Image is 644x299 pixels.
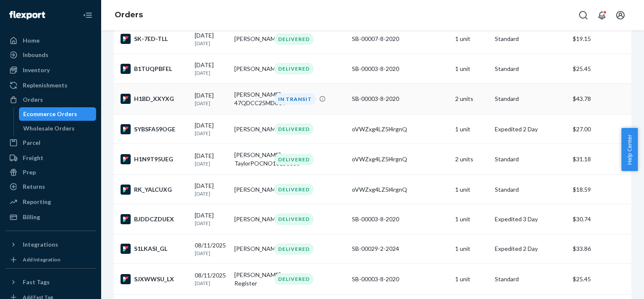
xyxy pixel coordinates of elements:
[23,278,50,286] div: Fast Tags
[23,154,43,162] div: Freight
[569,114,631,144] td: $27.00
[274,243,314,255] div: DELIVERED
[452,114,491,144] td: 1 unit
[23,110,77,118] div: Ecommerce Orders
[121,185,188,195] div: RK_YALCUXG
[121,94,188,104] div: H1BD_XXYXG
[231,234,271,264] td: [PERSON_NAME]
[5,34,96,47] a: Home
[121,274,188,284] div: SJXWWSU_LX
[231,144,271,175] td: [PERSON_NAME] TaylorPOCNO10136660
[274,273,314,285] div: DELIVERED
[23,95,43,104] div: Orders
[195,40,228,47] p: [DATE]
[452,234,491,264] td: 1 unit
[108,3,150,27] ol: breadcrumbs
[352,215,449,223] div: SB-00003-8-2020
[569,175,631,204] td: $18.59
[452,175,491,204] td: 1 unit
[495,245,566,253] p: Expedited 2 Day
[495,125,566,133] p: Expedited 2 Day
[195,152,228,167] div: [DATE]
[5,166,96,179] a: Prep
[352,245,449,253] div: SB-00029-2-2024
[23,240,58,249] div: Integrations
[569,264,631,294] td: $25.45
[5,210,96,224] a: Billing
[23,51,48,59] div: Inbounds
[231,24,271,54] td: [PERSON_NAME]
[195,121,228,137] div: [DATE]
[274,93,316,105] div: IN TRANSIT
[115,10,143,19] a: Orders
[23,81,67,90] div: Replenishments
[195,61,228,76] div: [DATE]
[5,136,96,149] a: Parcel
[23,139,40,147] div: Parcel
[5,79,96,92] a: Replenishments
[352,275,449,283] div: SB-00003-8-2020
[5,275,96,289] button: Fast Tags
[495,185,566,194] p: Standard
[121,34,188,44] div: SK-7ED-TLL
[121,244,188,254] div: S1LKASI_GL
[274,63,314,74] div: DELIVERED
[495,35,566,43] p: Standard
[195,280,228,287] p: [DATE]
[195,241,228,257] div: 08/11/2025
[23,168,36,177] div: Prep
[452,24,491,54] td: 1 unit
[452,54,491,84] td: 1 unit
[23,256,60,263] div: Add Integration
[23,198,51,206] div: Reporting
[569,84,631,114] td: $43.78
[195,271,228,287] div: 08/11/2025
[195,69,228,76] p: [DATE]
[231,175,271,204] td: [PERSON_NAME]
[621,128,638,171] button: Help Center
[121,124,188,134] div: SYBSFA59OGE
[195,182,228,197] div: [DATE]
[231,84,271,114] td: [PERSON_NAME] 47QDCC25MD0CY
[9,11,45,19] img: Flexport logo
[231,114,271,144] td: [PERSON_NAME]
[452,264,491,294] td: 1 unit
[121,64,188,74] div: B1TUQPBFEL
[452,204,491,234] td: 1 unit
[23,124,75,133] div: Wholesale Orders
[352,185,449,194] div: oVWZxg4LZ5l4rgnQ
[612,7,629,24] button: Open account menu
[274,33,314,45] div: DELIVERED
[569,144,631,175] td: $31.18
[195,100,228,107] p: [DATE]
[575,7,592,24] button: Open Search Box
[23,213,40,221] div: Billing
[231,264,271,294] td: [PERSON_NAME] Register
[274,184,314,195] div: DELIVERED
[231,54,271,84] td: [PERSON_NAME]
[195,130,228,137] p: [DATE]
[5,93,96,106] a: Orders
[19,107,97,121] a: Ecommerce Orders
[452,84,491,114] td: 2 units
[352,65,449,73] div: SB-00003-8-2020
[195,190,228,197] p: [DATE]
[195,31,228,47] div: [DATE]
[195,250,228,257] p: [DATE]
[274,123,314,135] div: DELIVERED
[23,182,45,191] div: Returns
[5,48,96,62] a: Inbounds
[195,160,228,167] p: [DATE]
[195,211,228,227] div: [DATE]
[452,144,491,175] td: 2 units
[352,35,449,43] div: SB-00007-8-2020
[495,215,566,223] p: Expedited 3 Day
[121,154,188,164] div: H1N9T95UEG
[79,7,96,24] button: Close Navigation
[274,213,314,225] div: DELIVERED
[195,91,228,107] div: [DATE]
[23,66,50,74] div: Inventory
[352,95,449,103] div: SB-00003-8-2020
[593,7,610,24] button: Open notifications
